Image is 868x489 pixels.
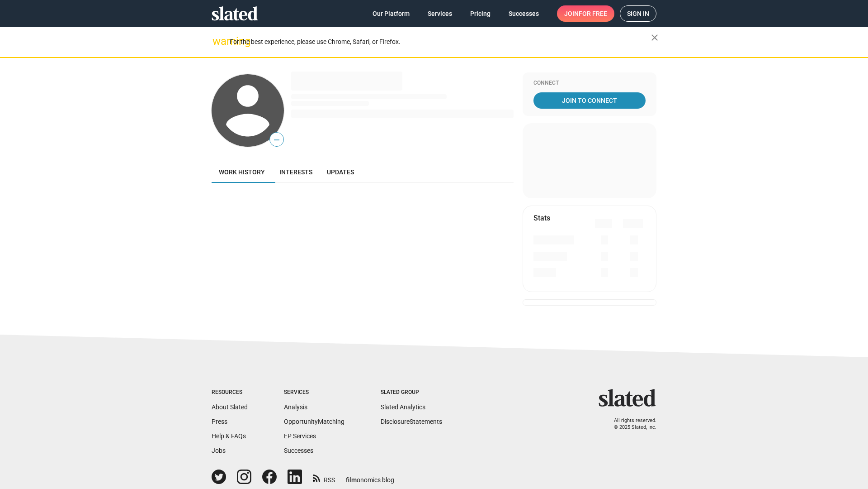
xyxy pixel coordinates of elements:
span: Our Platform [373,5,410,22]
div: For the best experience, please use Chrome, Safari, or Firefox. [230,36,651,48]
a: Analysis [284,403,307,411]
span: Work history [219,168,265,176]
a: DisclosureStatements [381,418,442,425]
a: About Slated [212,403,248,411]
a: Joinfor free [557,5,614,22]
div: Connect [533,80,646,87]
span: Services [428,5,452,22]
span: for free [579,5,607,22]
a: Pricing [463,5,498,22]
a: filmonomics blog [346,469,394,484]
a: Our Platform [365,5,417,22]
a: Interests [272,161,320,183]
p: All rights reserved. © 2025 Slated, Inc. [604,417,656,431]
a: Help & FAQs [212,432,246,440]
a: Sign in [620,5,656,22]
span: film [346,476,357,484]
div: Resources [212,389,248,396]
a: Press [212,418,227,425]
mat-icon: close [649,32,660,43]
span: Join [564,5,607,22]
span: Updates [327,168,354,176]
a: Work history [212,161,272,183]
span: Join To Connect [535,92,644,109]
span: Pricing [470,5,491,22]
mat-card-title: Stats [533,213,550,223]
mat-icon: warning [212,36,223,47]
a: Join To Connect [533,92,646,109]
a: Jobs [212,447,226,454]
div: Services [284,389,344,396]
a: Successes [284,447,313,454]
a: Updates [320,161,361,183]
a: OpportunityMatching [284,418,344,425]
a: EP Services [284,432,316,440]
span: Sign in [627,6,649,21]
span: Successes [509,5,539,22]
a: Successes [501,5,546,22]
span: Interests [279,168,312,176]
span: — [270,134,283,146]
div: Slated Group [381,389,442,396]
a: RSS [313,470,335,484]
a: Services [420,5,459,22]
a: Slated Analytics [381,403,425,411]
